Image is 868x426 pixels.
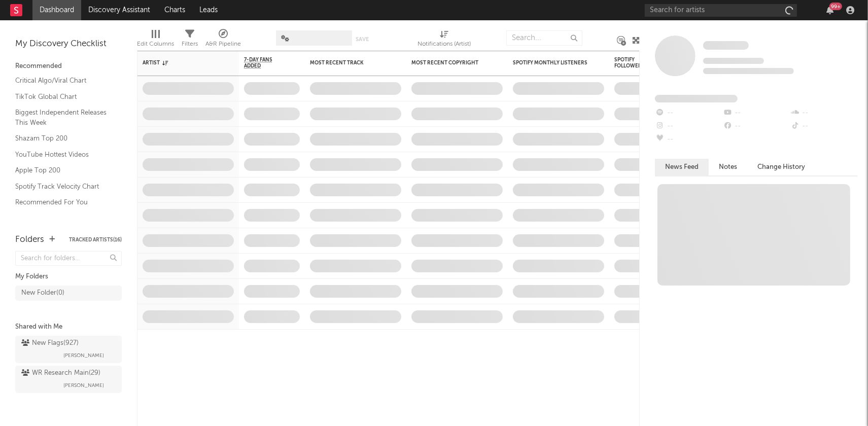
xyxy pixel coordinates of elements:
div: New Folder ( 0 ) [21,287,64,299]
div: Spotify Followers [614,57,650,69]
div: -- [655,106,722,120]
div: Artist [143,60,219,66]
div: A&R Pipeline [205,38,241,50]
div: Edit Columns [137,25,174,55]
span: 0 fans last week [703,68,794,74]
div: 99 + [829,3,842,10]
a: TikTok Global Chart [15,91,112,102]
a: Spotify Track Velocity Chart [15,181,112,192]
a: New Flags(927)[PERSON_NAME] [15,336,122,363]
a: WR Research Main(29)[PERSON_NAME] [15,366,122,393]
div: Notifications (Artist) [418,38,471,50]
div: Most Recent Copyright [411,60,488,66]
span: Some Artist [703,41,749,50]
div: New Flags ( 927 ) [21,337,79,349]
a: Biggest Independent Releases This Week [15,107,112,128]
input: Search for folders... [15,251,122,266]
span: Tracking Since: [DATE] [703,58,764,64]
div: Filters [182,38,198,50]
a: Apple Top 200 [15,165,112,176]
div: A&R Pipeline [205,25,241,55]
div: Recommended [15,60,122,73]
a: Recommended For You [15,197,112,208]
span: Fans Added by Platform [655,95,738,102]
a: Shazam Top 200 [15,133,112,144]
a: YouTube Hottest Videos [15,149,112,160]
div: Notifications (Artist) [418,25,471,55]
a: TikTok Videos Assistant / Last 7 Days - Top [15,213,112,234]
div: Shared with Me [15,321,122,333]
div: Spotify Monthly Listeners [513,60,589,66]
a: Some Artist [703,41,749,51]
div: Edit Columns [137,38,174,50]
div: Folders [15,234,44,246]
button: Save [356,37,369,42]
span: [PERSON_NAME] [63,379,104,392]
div: -- [722,106,790,120]
div: Most Recent Track [310,60,386,66]
div: My Discovery Checklist [15,38,122,50]
div: -- [722,120,790,133]
input: Search for artists [645,4,797,17]
button: Change History [747,159,815,175]
div: -- [790,106,858,120]
div: Filters [182,25,198,55]
span: [PERSON_NAME] [63,349,104,362]
input: Search... [506,30,582,46]
div: -- [790,120,858,133]
div: -- [655,120,722,133]
button: 99+ [826,6,834,14]
button: News Feed [655,159,709,175]
div: -- [655,133,722,146]
button: Tracked Artists(16) [69,237,122,242]
span: 7-Day Fans Added [244,57,285,69]
a: Critical Algo/Viral Chart [15,75,112,86]
div: My Folders [15,271,122,283]
button: Notes [709,159,747,175]
a: New Folder(0) [15,286,122,301]
div: WR Research Main ( 29 ) [21,367,100,379]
